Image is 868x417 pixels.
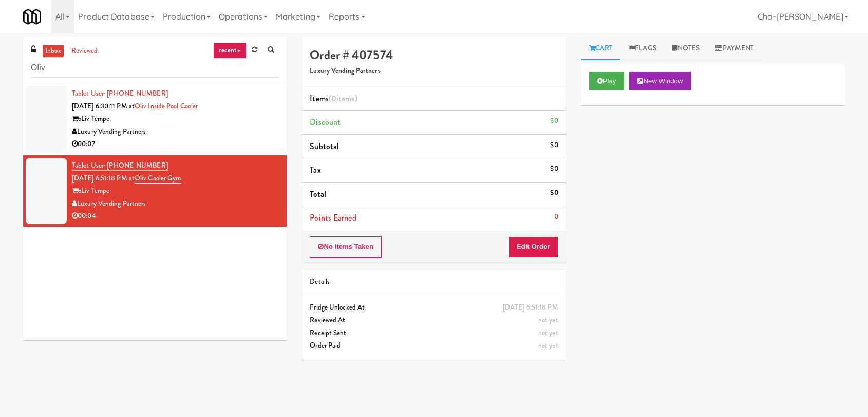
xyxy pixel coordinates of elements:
li: Tablet User· [PHONE_NUMBER][DATE] 6:30:11 PM atOliv Inside Pool CooleroLiv TempeLuxury Vending Pa... [23,83,287,155]
ng-pluralize: items [336,93,355,104]
a: Oliv Inside Pool Cooler [135,101,198,111]
span: not yet [538,315,558,325]
div: Luxury Vending Partners [72,125,279,138]
h5: Luxury Vending Partners [310,67,558,75]
span: Points Earned [310,212,356,224]
button: Edit Order [508,236,558,258]
a: Tablet User· [PHONE_NUMBER] [72,160,168,171]
div: Order Paid [310,339,558,352]
input: Search vision orders [31,59,279,78]
div: Reviewed At [310,314,558,327]
span: (0 ) [329,93,357,104]
span: · [PHONE_NUMBER] [104,88,168,98]
div: 0 [554,210,558,223]
a: reviewed [69,45,101,58]
a: Cart [581,37,621,60]
div: Receipt Sent [310,327,558,340]
a: Oliv Cooler Gym [135,173,181,184]
div: $0 [550,187,558,200]
a: Flags [620,37,664,60]
div: Fridge Unlocked At [310,301,558,314]
a: Tablet User· [PHONE_NUMBER] [72,88,168,98]
span: Total [310,188,326,200]
span: not yet [538,328,558,338]
div: Luxury Vending Partners [72,197,279,210]
span: [DATE] 6:51:18 PM at [72,173,135,183]
div: oLiv Tempe [72,113,279,125]
div: $0 [550,162,558,175]
div: Details [310,276,558,288]
div: $0 [550,115,558,128]
div: 00:07 [72,138,279,151]
button: New Window [629,72,691,90]
a: Payment [707,37,762,60]
button: Play [589,72,625,90]
div: $0 [550,139,558,152]
a: inbox [43,45,64,58]
h4: Order # 407574 [310,48,558,62]
div: [DATE] 6:51:18 PM [503,301,558,314]
div: oLiv Tempe [72,185,279,197]
li: Tablet User· [PHONE_NUMBER][DATE] 6:51:18 PM atOliv Cooler GymoLiv TempeLuxury Vending Partners00:04 [23,155,287,227]
span: Items [310,93,357,104]
button: No Items Taken [310,236,382,258]
span: Subtotal [310,140,339,152]
img: Micromart [23,8,41,26]
span: Discount [310,116,341,128]
div: 00:04 [72,210,279,223]
a: recent [213,42,247,59]
span: not yet [538,340,558,350]
span: · [PHONE_NUMBER] [104,160,168,170]
span: Tax [310,164,320,176]
span: [DATE] 6:30:11 PM at [72,101,135,111]
a: Notes [664,37,708,60]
